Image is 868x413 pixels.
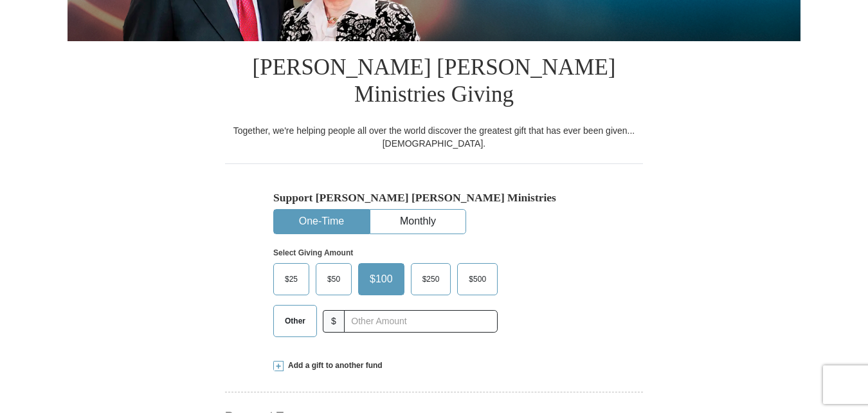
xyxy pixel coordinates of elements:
[225,124,643,150] div: Together, we're helping people all over the world discover the greatest gift that has ever been g...
[363,270,399,289] span: $100
[273,248,353,257] strong: Select Giving Amount
[273,191,595,205] h5: Support [PERSON_NAME] [PERSON_NAME] Ministries
[370,210,466,234] button: Monthly
[274,210,369,234] button: One-Time
[284,360,383,371] span: Add a gift to another fund
[462,270,493,289] span: $500
[225,41,643,124] h1: [PERSON_NAME] [PERSON_NAME] Ministries Giving
[278,311,312,331] span: Other
[278,270,304,289] span: $25
[321,270,347,289] span: $50
[323,310,345,333] span: $
[344,310,498,333] input: Other Amount
[416,270,446,289] span: $250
